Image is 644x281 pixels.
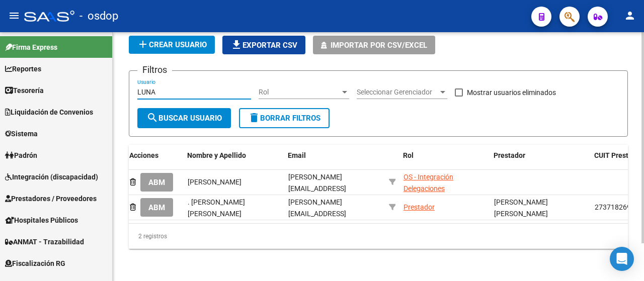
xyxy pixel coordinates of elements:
span: [PERSON_NAME][EMAIL_ADDRESS][PERSON_NAME][DOMAIN_NAME] [288,173,346,215]
div: Prestador [404,202,435,213]
button: Borrar Filtros [239,108,330,128]
mat-icon: add [137,38,149,50]
datatable-header-cell: Rol [399,145,490,178]
button: ABM [140,173,173,192]
div: 2 registros [129,224,628,249]
button: Buscar Usuario [137,108,231,128]
button: ABM [140,198,173,217]
span: [PERSON_NAME] [188,178,242,186]
span: 27371826977 [595,203,639,211]
datatable-header-cell: Acciones [125,145,183,178]
span: Buscar Usuario [146,114,222,123]
span: Prestadores / Proveedores [5,193,97,204]
span: Crear Usuario [137,40,207,49]
datatable-header-cell: Nombre y Apellido [183,145,284,178]
div: OS - Integración Delegaciones [404,171,486,195]
span: CUIT Prestador [594,151,643,159]
span: Importar por CSV/Excel [331,41,427,50]
button: Importar por CSV/Excel [313,36,435,54]
span: Exportar CSV [230,41,297,50]
span: Integración (discapacidad) [5,171,98,182]
span: Nombre y Apellido [187,151,246,159]
span: Firma Express [5,42,57,53]
span: Fiscalización RG [5,258,65,269]
button: Crear Usuario [129,36,215,54]
span: Reportes [5,63,41,74]
mat-icon: person [624,10,636,22]
span: Prestador [494,151,525,159]
span: ANMAT - Trazabilidad [5,236,84,247]
span: Padrón [5,150,37,161]
div: Open Intercom Messenger [610,247,634,271]
span: - osdop [79,5,118,27]
span: ABM [148,203,165,212]
mat-icon: menu [8,10,20,22]
span: Rol [259,88,340,97]
span: Borrar Filtros [248,114,320,123]
span: Seleccionar Gerenciador [357,88,438,97]
span: Email [288,151,306,159]
span: Tesorería [5,85,44,96]
span: Sistema [5,128,38,139]
span: ABM [148,178,165,187]
mat-icon: delete [248,112,260,124]
datatable-header-cell: Email [284,145,384,178]
h3: Filtros [137,63,172,77]
span: [PERSON_NAME][EMAIL_ADDRESS][DOMAIN_NAME] [288,198,346,229]
mat-icon: search [146,112,158,124]
span: Liquidación de Convenios [5,107,93,118]
span: . [PERSON_NAME] [PERSON_NAME] [188,198,245,218]
span: Mostrar usuarios eliminados [467,86,556,99]
span: Hospitales Públicos [5,215,78,226]
span: Acciones [129,151,158,159]
button: Exportar CSV [222,36,305,54]
span: Rol [403,151,414,159]
mat-icon: file_download [230,39,243,51]
datatable-header-cell: Prestador [490,145,590,178]
span: [PERSON_NAME] [PERSON_NAME] [494,198,548,218]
